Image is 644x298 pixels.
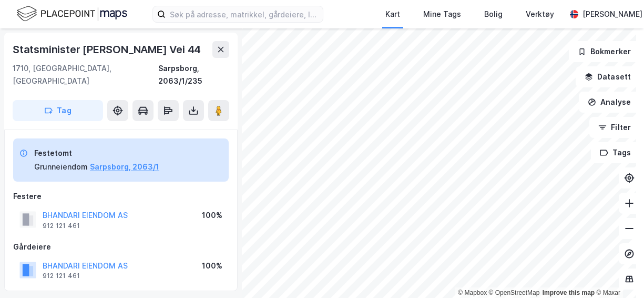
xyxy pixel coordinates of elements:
button: Analyse [579,92,640,113]
div: Festetomt [34,147,159,160]
div: 912 121 461 [43,222,80,230]
div: 912 121 461 [43,272,80,280]
input: Søk på adresse, matrikkel, gårdeiere, leietakere eller personer [166,6,323,22]
img: logo.f888ab2527a4732fd821a326f86c7f29.svg [17,5,127,23]
button: Sarpsborg, 2063/1 [90,161,159,173]
button: Datasett [576,66,640,87]
button: Tag [13,100,103,121]
div: 100% [202,209,222,222]
button: Filter [589,117,640,138]
a: Mapbox [458,289,487,296]
div: Grunneiendom [34,161,88,173]
button: Tags [591,142,640,163]
div: Verktøy [526,8,554,21]
div: Kart [385,8,400,21]
div: 100% [202,260,222,272]
div: Statsminister [PERSON_NAME] Vei 44 [13,41,203,58]
div: Mine Tags [423,8,461,21]
div: Sarpsborg, 2063/1/235 [158,62,229,87]
button: Bokmerker [569,41,640,62]
a: Improve this map [543,289,595,296]
iframe: Chat Widget [591,247,644,298]
a: OpenStreetMap [489,289,540,296]
div: [PERSON_NAME] [582,8,642,21]
div: Bolig [484,8,503,21]
div: Gårdeiere [13,241,229,253]
div: 1710, [GEOGRAPHIC_DATA], [GEOGRAPHIC_DATA] [13,62,158,87]
div: Festere [13,190,229,203]
div: Kontrollprogram for chat [591,247,644,298]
